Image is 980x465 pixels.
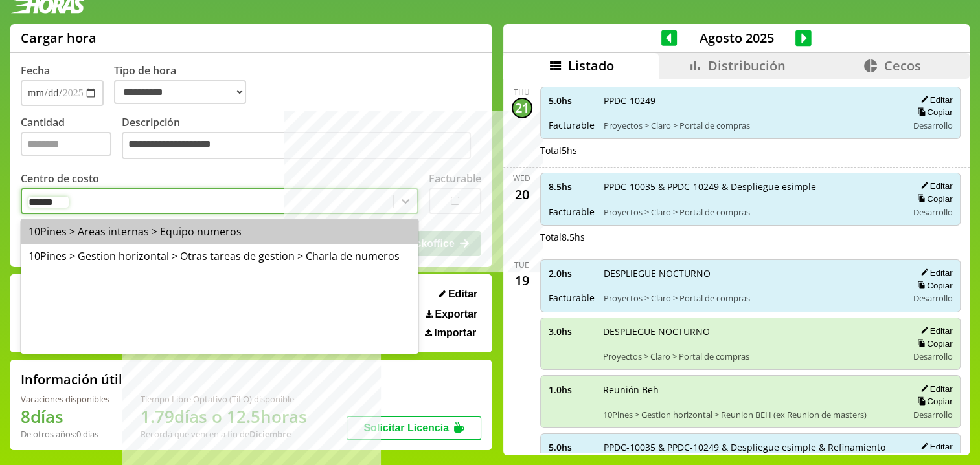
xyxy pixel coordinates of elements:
div: 10Pines > Gestion horizontal > Otras tareas de gestion > Charla de numeros [21,244,418,268]
div: Total 5 hs [540,144,961,157]
span: Proyectos > Claro > Portal de compras [604,120,898,131]
span: PPDC-10035 & PPDC-10249 & Despliegue esimple & Refinamiento [604,441,898,453]
span: Desarrollo [913,206,952,218]
span: 5.0 hs [549,94,595,107]
div: Total 8.5 hs [540,231,961,243]
span: Desarrollo [913,292,952,304]
button: Copiar [913,280,952,291]
div: Recordá que vencen a fin de [141,428,307,440]
div: 21 [512,98,532,118]
span: 1.0 hs [549,384,594,396]
span: Proyectos > Claro > Portal de compras [604,206,898,218]
span: DESPLIEGUE NOCTURNO [603,325,898,338]
span: 5.0 hs [549,441,595,453]
button: Editar [917,325,952,336]
button: Copiar [913,107,952,118]
span: Importar [434,327,476,339]
label: Descripción [122,115,481,162]
span: 8.5 hs [549,180,595,193]
button: Editar [917,94,952,105]
span: Editar [448,288,477,300]
span: Desarrollo [913,409,952,420]
b: Diciembre [249,428,291,440]
label: Centro de costo [21,171,99,186]
div: Tiempo Libre Optativo (TiLO) disponible [141,393,307,405]
span: Facturable [549,292,595,304]
label: Tipo de hora [114,63,256,106]
input: Cantidad [21,132,111,156]
button: Copiar [913,193,952,204]
h1: 8 días [21,405,109,428]
h1: Cargar hora [21,29,97,47]
label: Fecha [21,63,50,78]
span: Proyectos > Claro > Portal de compras [604,292,898,304]
button: Editar [917,384,952,395]
h2: Información útil [21,371,122,388]
span: 10Pines > Gestion horizontal > Reunion BEH (ex Reunion de masters) [603,409,898,420]
button: Editar [435,288,481,301]
span: Proyectos > Claro > Portal de compras [603,351,898,362]
div: scrollable content [503,79,970,453]
label: Facturable [429,171,481,186]
span: Reunión Beh [603,384,898,396]
span: Distribución [708,57,786,74]
textarea: Descripción [122,132,471,159]
span: Desarrollo [913,351,952,362]
span: Facturable [549,119,595,131]
div: Thu [514,87,530,98]
button: Editar [917,441,952,452]
span: Solicitar Licencia [363,422,449,433]
button: Editar [917,180,952,191]
span: 2.0 hs [549,267,595,279]
div: De otros años: 0 días [21,428,109,440]
button: Exportar [422,308,481,321]
h1: 1.79 días o 12.5 horas [141,405,307,428]
button: Copiar [913,396,952,407]
button: Editar [917,267,952,278]
div: Tue [514,259,529,270]
label: Cantidad [21,115,122,162]
span: Agosto 2025 [677,29,795,47]
div: Wed [513,173,530,184]
span: Exportar [435,308,477,320]
span: PPDC-10249 [604,94,898,107]
span: 3.0 hs [549,325,594,338]
div: Vacaciones disponibles [21,393,109,405]
span: Facturable [549,206,595,218]
div: 10Pines > Areas internas > Equipo numeros [21,219,418,244]
span: DESPLIEGUE NOCTURNO [604,267,898,279]
span: PPDC-10035 & PPDC-10249 & Despliegue esimple [604,180,898,193]
div: 20 [512,184,532,204]
span: Cecos [883,57,920,74]
button: Copiar [913,338,952,349]
span: Desarrollo [913,120,952,131]
div: 19 [512,270,532,291]
button: Solicitar Licencia [347,416,481,440]
select: Tipo de hora [114,80,246,104]
span: Listado [568,57,614,74]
